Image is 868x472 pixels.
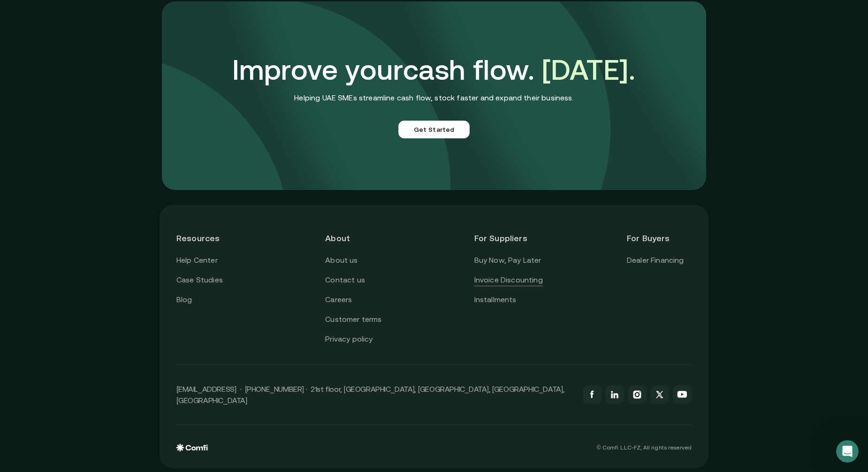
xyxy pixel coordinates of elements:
[325,254,358,266] a: About us
[474,274,543,286] a: Invoice Discounting
[627,222,692,254] header: For Buyers
[325,222,390,254] header: About
[232,53,635,87] h3: Improve your cash flow.
[325,313,381,326] a: Customer terms
[176,274,223,286] a: Case Studies
[474,222,543,254] header: For Suppliers
[294,92,573,103] p: Helping UAE SMEs streamline cash flow, stock faster and expand their business.
[474,254,541,266] a: Buy Now, Pay Later
[597,444,692,451] p: © Comfi L.L.C-FZ, All rights reserved
[325,333,373,345] a: Privacy policy
[176,383,573,406] p: [EMAIL_ADDRESS] · [PHONE_NUMBER] · 21st floor, [GEOGRAPHIC_DATA], [GEOGRAPHIC_DATA], [GEOGRAPHIC_...
[836,440,859,463] iframe: Intercom live chat
[176,294,192,306] a: Blog
[627,254,684,266] a: Dealer Financing
[176,444,208,451] img: comfi logo
[176,254,218,266] a: Help Center
[325,274,365,286] a: Contact us
[398,121,470,138] a: Get Started
[474,294,517,306] a: Installments
[325,294,352,306] a: Careers
[176,222,241,254] header: Resources
[542,53,635,86] span: [DATE].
